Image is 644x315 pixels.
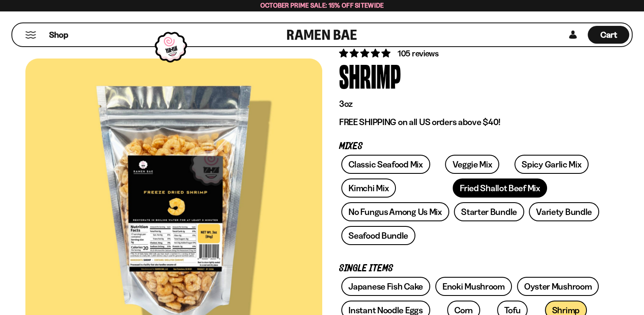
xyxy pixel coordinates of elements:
a: Fried Shallot Beef Mix [453,178,547,198]
span: Shop [49,29,68,41]
p: Single Items [339,265,602,273]
a: Spicy Garlic Mix [514,155,589,174]
p: FREE SHIPPING on all US orders above $40! [339,117,602,128]
p: 3oz [339,98,602,109]
a: No Fungus Among Us Mix [341,202,449,221]
a: Enoki Mushroom [435,277,512,296]
span: October Prime Sale: 15% off Sitewide [260,1,384,9]
a: Kimchi Mix [341,178,396,198]
div: Shrimp [339,59,401,91]
a: Shop [49,26,68,44]
span: Cart [600,30,617,40]
button: Mobile Menu Trigger [25,31,36,39]
a: Variety Bundle [529,202,599,221]
a: Japanese Fish Cake [341,277,430,296]
a: Seafood Bundle [341,226,415,245]
p: Mixes [339,142,602,151]
a: Starter Bundle [454,202,524,221]
a: Classic Seafood Mix [341,155,430,174]
div: Cart [588,23,629,46]
a: Oyster Mushroom [517,277,599,296]
a: Veggie Mix [445,155,499,174]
